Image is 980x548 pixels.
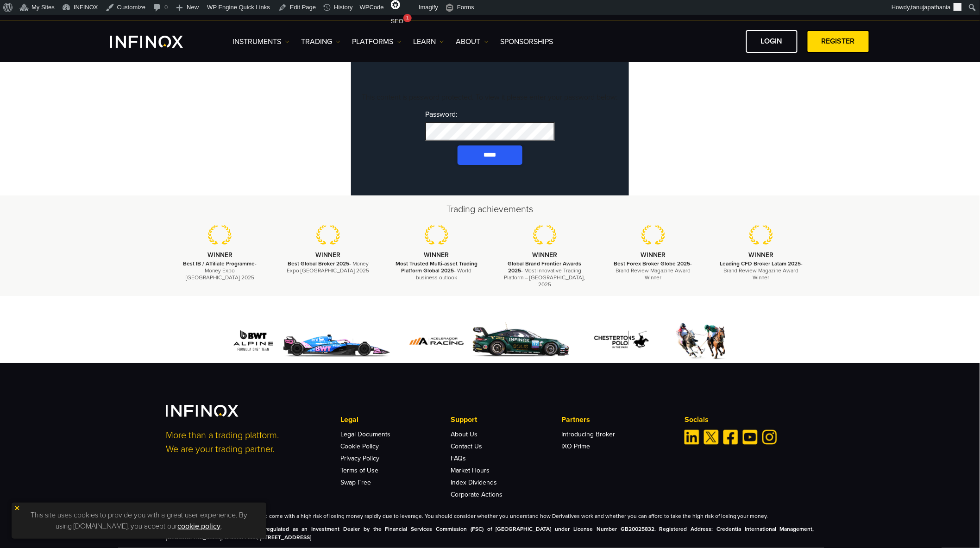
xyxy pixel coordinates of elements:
strong: Global Brand Frontier Awards 2025 [508,260,582,274]
h2: Trading achievements [166,203,814,216]
a: Twitter [704,430,719,445]
p: - Brand Review Magazine Award Winner [610,260,696,282]
a: INFINOX Logo [110,36,205,48]
p: - Money Expo [GEOGRAPHIC_DATA] 2025 [177,260,263,282]
a: cookie policy [178,522,221,531]
p: This site uses cookies to provide you with a great user experience. By using [DOMAIN_NAME], you a... [16,507,262,534]
span: tanujapathania [911,4,951,11]
input: Password: [425,122,555,141]
p: Legal [340,414,451,425]
a: About Us [451,430,478,438]
a: Linkedin [685,430,699,445]
strong: WINNER [207,251,232,259]
strong: WINNER [424,251,449,259]
a: Youtube [743,430,758,445]
p: Socials [685,414,814,425]
p: This content is password protected. To view it please enter your password below: [360,92,620,103]
a: Cookie Policy [340,442,379,450]
strong: WINNER [641,251,666,259]
label: Password: [425,110,555,140]
p: - Most Innovative Trading Platform – [GEOGRAPHIC_DATA], 2025 [502,260,587,289]
a: SPONSORSHIPS [500,36,553,47]
a: Legal Documents [340,430,390,438]
a: REGISTER [807,30,870,53]
p: - Money Expo [GEOGRAPHIC_DATA] 2025 [286,260,371,274]
p: More than a trading platform. We are your trading partner. [166,428,328,456]
a: ABOUT [456,36,489,47]
p: - World business outlook [394,260,479,282]
p: Support [451,414,561,425]
img: yellow close icon [14,505,20,511]
a: Instagram [762,430,777,445]
p: - Brand Review Magazine Award Winner [719,260,804,282]
a: Instruments [232,36,289,47]
a: Facebook [723,430,738,445]
a: Contact Us [451,442,483,450]
strong: Best Global Broker 2025 [288,260,349,267]
a: Index Dividends [451,479,497,486]
strong: WINNER [749,251,774,259]
strong: WINNER [316,251,341,259]
div: 1 [403,14,412,22]
a: Market Hours [451,466,490,474]
strong: Best Forex Broker Globe 2025 [614,260,691,267]
a: Terms of Use [340,466,378,474]
p: Partners [562,414,672,425]
a: Privacy Policy [340,454,379,462]
strong: WINNER [532,251,557,259]
strong: Most Trusted Multi-asset Trading Platform Global 2025 [396,260,477,274]
a: PLATFORMS [352,36,402,47]
a: Corporate Actions [451,491,503,498]
a: FAQs [451,454,466,462]
a: Swap Free [340,479,371,486]
a: IXO Prime [562,442,591,450]
a: Learn [413,36,444,47]
a: TRADING [301,36,340,47]
strong: Best IB / Affiliate Programme [183,260,255,267]
strong: Leading CFD Broker Latam 2025 [720,260,801,267]
strong: INFINOX Limited is authorised and regulated as an Investment Dealer by the Financial Services Com... [166,526,814,541]
span: SEO [391,18,403,25]
p: Derivatives are complex instruments and come with a high risk of losing money rapidly due to leve... [166,512,814,520]
a: Introducing Broker [562,430,616,438]
a: LOGIN [746,30,798,53]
